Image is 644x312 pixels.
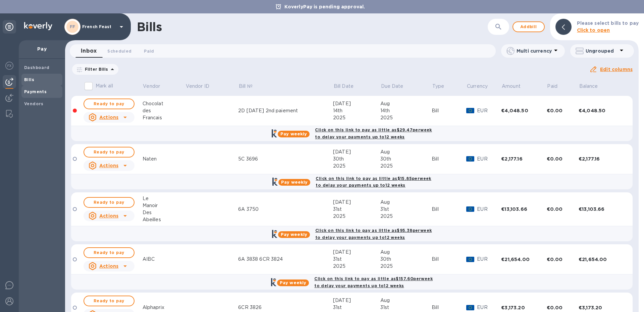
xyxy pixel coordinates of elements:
[333,213,380,220] div: 2025
[432,83,453,90] span: Type
[238,206,333,213] div: 6A 3750
[380,213,432,220] div: 2025
[143,304,185,311] div: Alphaprix
[238,155,333,163] div: 5C 3696
[5,62,13,70] img: Foreign exchange
[547,83,566,90] span: Paid
[334,83,354,90] p: Bill Date
[432,107,466,114] div: Bill
[280,280,306,285] b: Pay weekly
[513,21,545,32] button: Addbill
[90,100,128,108] span: Ready to pay
[547,107,579,114] div: €0.00
[82,66,108,72] p: Filter Bills
[143,209,185,216] div: Des
[577,20,639,26] b: Please select bills to pay
[96,82,113,89] p: Mark all
[84,247,135,258] button: Ready to pay
[381,83,404,90] p: Due Date
[143,256,185,263] div: AIBC
[333,100,380,107] div: [DATE]
[579,304,624,311] div: €3,173.20
[144,48,154,55] span: Paid
[579,83,607,90] span: Balance
[99,213,118,219] u: Actions
[579,83,598,90] p: Balance
[333,304,380,311] div: 31st
[579,206,624,212] div: €13,103.66
[467,83,488,90] p: Currency
[380,249,432,256] div: Aug
[577,27,610,33] b: Click to open
[502,83,529,90] span: Amount
[380,304,432,311] div: 31st
[380,114,432,121] div: 2025
[238,256,333,263] div: 6A 3838 6CR 3824
[333,199,380,206] div: [DATE]
[70,24,75,29] b: FF
[186,83,209,90] p: Vendor ID
[238,304,333,311] div: 6CR 3826
[315,228,432,240] b: Click on this link to pay as little as $95.38 per week to delay your payments up to 12 weeks
[333,256,380,263] div: 31st
[501,155,546,162] div: €2,177.16
[143,107,185,114] div: des
[501,107,546,114] div: €4,048.50
[281,180,308,185] b: Pay weekly
[84,296,135,306] button: Ready to pay
[333,297,380,304] div: [DATE]
[579,155,624,162] div: €2,177.16
[281,3,369,10] p: KoverlyPay is pending approval.
[579,256,624,263] div: €21,654.00
[381,83,412,90] span: Due Date
[143,83,169,90] span: Vendor
[380,148,432,155] div: Aug
[99,263,118,269] u: Actions
[143,114,185,121] div: Francais
[3,20,16,34] div: Unpin categories
[477,107,501,114] p: EUR
[519,23,539,31] span: Add bill
[333,263,380,270] div: 2025
[502,83,521,90] p: Amount
[143,100,185,107] div: Chocolat
[84,147,135,158] button: Ready to pay
[280,131,307,136] b: Pay weekly
[600,67,633,72] u: Edit columns
[24,22,52,30] img: Logo
[238,107,333,114] div: 2D [DATE] 2nd paiement
[333,206,380,213] div: 31st
[547,206,579,212] div: €0.00
[333,155,380,163] div: 30th
[380,155,432,163] div: 30th
[281,232,307,237] b: Pay weekly
[99,115,118,120] u: Actions
[432,206,466,213] div: Bill
[90,297,128,305] span: Ready to pay
[315,127,432,139] b: Click on this link to pay as little as $29.47 per week to delay your payments up to 12 weeks
[239,83,261,90] span: Bill №
[143,202,185,209] div: Manoir
[334,83,362,90] span: Bill Date
[143,195,185,202] div: Le
[24,65,50,70] b: Dashboard
[84,99,135,109] button: Ready to pay
[547,83,557,90] p: Paid
[24,89,47,94] b: Payments
[107,48,131,55] span: Scheduled
[380,263,432,270] div: 2025
[99,163,118,168] u: Actions
[380,297,432,304] div: Aug
[24,46,60,52] p: Pay
[84,197,135,208] button: Ready to pay
[143,155,185,163] div: Naten
[24,101,44,106] b: Vendors
[579,107,624,114] div: €4,048.50
[380,206,432,213] div: 31st
[586,48,618,54] p: Ungrouped
[380,256,432,263] div: 30th
[90,148,128,156] span: Ready to pay
[333,114,380,121] div: 2025
[186,83,218,90] span: Vendor ID
[380,107,432,114] div: 14th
